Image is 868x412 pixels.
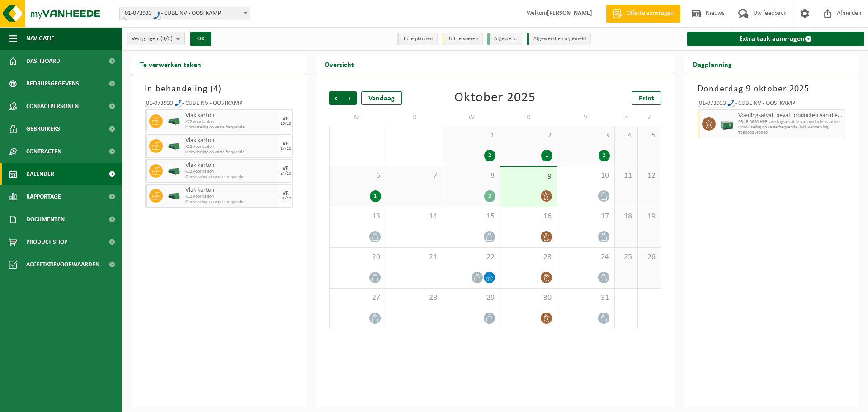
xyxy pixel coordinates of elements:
h3: Donderdag 9 oktober 2025 [698,82,846,96]
span: Vlak karton [185,137,277,144]
span: Omwisseling op vaste frequentie [185,199,277,205]
span: Omwisseling op vaste frequentie (incl. verwerking) [738,125,843,130]
span: 29 [448,293,495,303]
td: M [329,109,386,126]
div: 24/10 [280,171,291,176]
div: Oktober 2025 [454,91,536,105]
span: 17 [562,212,609,222]
span: Omwisseling op vaste frequentie [185,150,277,155]
span: 10 [562,171,609,181]
span: K22 voor karton [185,144,277,150]
span: Acceptatievoorwaarden [26,253,99,276]
h2: Te verwerken taken [131,55,210,73]
span: Navigatie [26,27,54,50]
div: - CUBE NV - OOSTKAMP [698,100,846,109]
div: 1 [541,150,552,161]
button: OK [190,32,211,46]
span: 11 [619,171,633,181]
img: HK-XK-22-GN-00 [167,118,181,125]
span: 2 [505,131,552,141]
span: 14 [391,212,438,222]
span: 5 [642,131,656,141]
span: K22 voor karton [185,169,277,175]
span: Voedingsafval, bevat producten van dierlijke oorsprong, onverpakt, categorie 3 [738,112,843,119]
img: HK-XK-22-GN-00 [167,143,181,150]
span: Offerte aanvragen [624,9,676,18]
span: Kalender [26,163,54,185]
td: Z [638,109,661,126]
img: hfpfyWBK5wQHBAGPgDf9c6qAYOxxMAAAAASUVORK5CYII= [727,98,735,106]
span: 01-073933 - CUBE NV - OOSTKAMP [119,7,250,20]
span: Bedrijfsgegevens [26,72,79,95]
button: Vestigingen(3/3) [127,32,185,45]
span: 19 [642,212,656,222]
span: Vorige [329,91,343,105]
span: 8 [448,171,495,181]
div: Call: 01-073933 [698,100,735,107]
span: 28 [391,293,438,303]
span: 30 [505,293,552,303]
span: Print [639,95,654,102]
div: VR [283,191,289,196]
span: 25 [619,252,633,262]
span: 23 [505,252,552,262]
img: HK-XK-22-GN-00 [167,168,181,175]
img: PB-LB-0680-HPE-GN-01 [720,117,734,131]
div: Call: 01-073933 [123,7,161,20]
count: (3/3) [160,36,173,42]
div: 17/10 [280,147,291,151]
span: Vestigingen [132,32,173,46]
span: 12 [642,171,656,181]
span: 13 [334,212,381,222]
span: 3 [562,131,609,141]
span: Contracten [26,140,61,163]
td: V [557,109,614,126]
h2: Overzicht [316,55,363,73]
div: VR [283,166,289,171]
span: 01-073933 - CUBE NV - OOSTKAMP [120,7,250,20]
span: Dashboard [26,50,60,72]
div: 2 [599,150,610,161]
div: VR [283,141,289,147]
span: K22 voor karton [185,119,277,125]
span: 24 [562,252,609,262]
td: Z [615,109,638,126]
span: 31 [562,293,609,303]
td: W [443,109,500,126]
div: - CUBE NV - OOSTKAMP [145,100,293,109]
span: 20 [334,252,381,262]
span: 4 [619,131,633,141]
span: 26 [642,252,656,262]
span: 27 [334,293,381,303]
span: PB-LB-0680-HPE-voedingsafval, bevat producten van dierlijke [738,119,843,125]
span: T250002169940 [738,130,843,136]
span: Omwisseling op vaste frequentie [185,175,277,180]
span: Vlak karton [185,162,277,169]
div: 10/10 [280,122,291,126]
li: Afgewerkt en afgemeld [527,33,591,45]
div: Vandaag [361,91,402,105]
div: Call: 01-073933 [145,100,182,107]
span: 18 [619,212,633,222]
span: Rapportage [26,185,61,208]
img: hfpfyWBK5wQHBAGPgDf9c6qAYOxxMAAAAASUVORK5CYII= [153,11,160,19]
span: Gebruikers [26,118,60,140]
strong: [PERSON_NAME] [547,10,592,17]
li: Afgewerkt [487,33,522,45]
span: Contactpersonen [26,95,79,118]
a: Extra taak aanvragen [687,32,865,46]
h2: Dagplanning [684,55,741,73]
span: K22 voor karton [185,194,277,199]
span: Vlak karton [185,112,277,119]
div: 31/10 [280,196,291,201]
div: 2 [484,190,495,202]
h3: In behandeling ( ) [145,82,293,96]
div: 1 [370,190,381,202]
span: 22 [448,252,495,262]
a: Print [632,91,661,105]
span: Product Shop [26,231,67,253]
span: Documenten [26,208,65,231]
span: 7 [391,171,438,181]
a: Offerte aanvragen [606,5,680,23]
span: 1 [448,131,495,141]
